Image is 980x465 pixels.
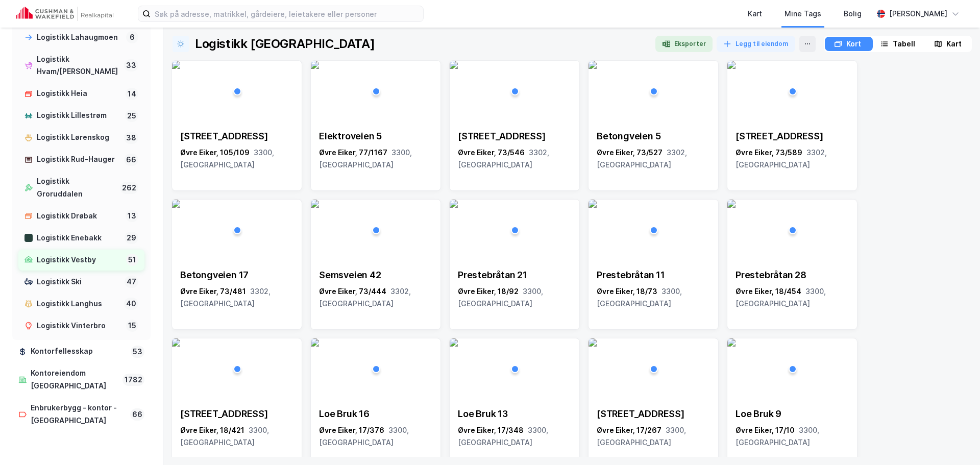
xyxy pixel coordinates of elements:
div: Logistikk Heia [37,87,121,100]
div: [STREET_ADDRESS] [180,130,293,142]
img: 256x120 [172,200,180,208]
a: Logistikk Groruddalen262 [18,171,144,205]
span: 3300, [GEOGRAPHIC_DATA] [597,426,686,447]
div: Kart [748,8,762,20]
div: Øvre Eiker, 18/73 [597,285,710,310]
div: Tabell [893,38,915,50]
div: [STREET_ADDRESS] [597,408,710,420]
div: Loe Bruk 13 [458,408,571,420]
div: Kart [946,38,962,50]
a: Logistikk Hvam/[PERSON_NAME]33 [18,49,144,83]
div: 53 [131,346,144,358]
div: Loe Bruk 16 [319,408,432,420]
span: 3300, [GEOGRAPHIC_DATA] [736,287,826,308]
div: Øvre Eiker, 73/527 [597,146,710,171]
div: 1782 [122,374,144,386]
div: Øvre Eiker, 73/546 [458,146,571,171]
div: [STREET_ADDRESS] [736,130,849,142]
a: Logistikk Vinterbro15 [18,315,144,336]
div: Semsveien 42 [319,269,432,281]
div: Prestebråtan 28 [736,269,849,281]
div: Øvre Eiker, 105/109 [180,146,293,171]
a: Kontoreiendom [GEOGRAPHIC_DATA]1782 [12,363,151,397]
div: [STREET_ADDRESS] [180,408,293,420]
div: Logistikk Drøbak [37,210,121,223]
span: 3300, [GEOGRAPHIC_DATA] [319,426,409,447]
div: Mine Tags [785,8,821,20]
input: Søk på adresse, matrikkel, gårdeiere, leietakere eller personer [151,6,423,21]
div: Logistikk Enebakk [37,232,120,244]
div: Bolig [844,8,862,20]
a: Logistikk Rud-Hauger66 [18,149,144,170]
span: 3300, [GEOGRAPHIC_DATA] [458,287,543,308]
div: 29 [125,232,138,244]
div: Øvre Eiker, 17/10 [736,424,849,449]
div: 66 [124,154,138,166]
span: 3302, [GEOGRAPHIC_DATA] [458,148,549,169]
span: 3300, [GEOGRAPHIC_DATA] [597,287,682,308]
div: Logistikk Lørenskog [37,131,120,144]
img: 256x120 [589,200,597,208]
a: Logistikk Ski47 [18,272,144,292]
div: Logistikk Vinterbro [37,320,122,332]
div: Øvre Eiker, 73/481 [180,285,293,310]
span: 3302, [GEOGRAPHIC_DATA] [319,287,411,308]
div: Kontoreiendom [GEOGRAPHIC_DATA] [31,367,118,393]
div: 6 [126,31,138,43]
div: 33 [124,59,138,71]
img: 256x120 [311,338,319,347]
div: Øvre Eiker, 17/267 [597,424,710,449]
div: Betongveien 17 [180,269,293,281]
span: 3300, [GEOGRAPHIC_DATA] [180,426,269,447]
div: Øvre Eiker, 17/348 [458,424,571,449]
div: Logistikk Ski [37,276,120,288]
img: 256x120 [172,61,180,69]
div: Elektroveien 5 [319,130,432,142]
div: Øvre Eiker, 73/444 [319,285,432,310]
div: Kort [846,38,861,50]
img: 256x120 [450,338,458,347]
div: 15 [126,320,138,332]
a: Logistikk Heia14 [18,83,144,104]
span: 3300, [GEOGRAPHIC_DATA] [458,426,548,447]
div: Kontrollprogram for chat [929,416,980,465]
div: Øvre Eiker, 18/92 [458,285,571,310]
div: Enbrukerbygg - kontor - [GEOGRAPHIC_DATA] [31,402,126,427]
img: 256x120 [450,200,458,208]
img: 256x120 [727,61,736,69]
div: Logistikk Hvam/[PERSON_NAME] [37,53,120,79]
div: 13 [126,210,138,222]
div: Loe Bruk 9 [736,408,849,420]
div: 51 [126,254,138,266]
button: Legg til eiendom [717,36,795,52]
img: 256x120 [311,61,319,69]
a: Logistikk Lahaugmoen6 [18,27,144,48]
div: Øvre Eiker, 17/376 [319,424,432,449]
a: Logistikk Lillestrøm25 [18,105,144,126]
a: Logistikk Drøbak13 [18,206,144,227]
iframe: Chat Widget [929,416,980,465]
span: 3300, [GEOGRAPHIC_DATA] [180,148,274,169]
img: 256x120 [450,61,458,69]
span: 3300, [GEOGRAPHIC_DATA] [319,148,412,169]
div: Logistikk Lahaugmoen [37,31,122,44]
div: 262 [120,182,138,194]
div: Logistikk [GEOGRAPHIC_DATA] [195,36,375,52]
div: 14 [126,88,138,100]
div: Prestebråtan 21 [458,269,571,281]
div: Øvre Eiker, 77/1167 [319,146,432,171]
img: 256x120 [172,338,180,347]
div: Logistikk Groruddalen [37,175,116,201]
div: 25 [125,110,138,122]
div: Øvre Eiker, 18/421 [180,424,293,449]
span: 3300, [GEOGRAPHIC_DATA] [736,426,819,447]
img: 256x120 [727,200,736,208]
img: 256x120 [589,338,597,347]
div: [PERSON_NAME] [889,8,947,20]
div: 66 [130,408,144,421]
div: Logistikk Lillestrøm [37,109,121,122]
img: 256x120 [589,61,597,69]
div: Prestebråtan 11 [597,269,710,281]
div: 38 [124,132,138,144]
div: [STREET_ADDRESS] [458,130,571,142]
